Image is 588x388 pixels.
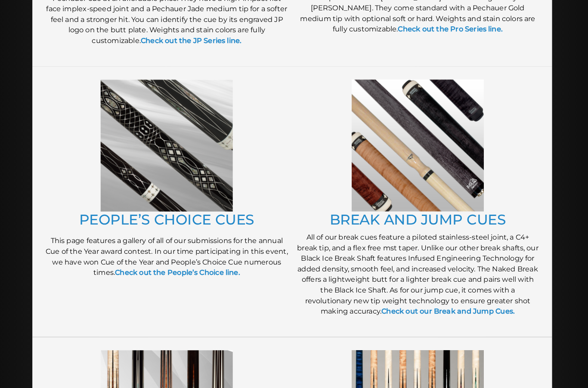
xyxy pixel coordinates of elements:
p: All of our break cues feature a piloted stainless-steel joint, a C4+ break tip, and a flex free m... [298,227,535,310]
a: Check out the Pro Series line. [397,25,500,33]
p: This page features a gallery of all of our submissions for the annual Cue of the Year award conte... [53,231,290,272]
a: Check out the JP Series line. [146,36,244,44]
a: Check out our Break and Jump Cues. [381,300,512,308]
a: PEOPLE’S CHOICE CUES [86,206,257,223]
a: Check out the People’s Choice line. [121,262,243,271]
a: BREAK AND JUMP CUES [331,206,503,223]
